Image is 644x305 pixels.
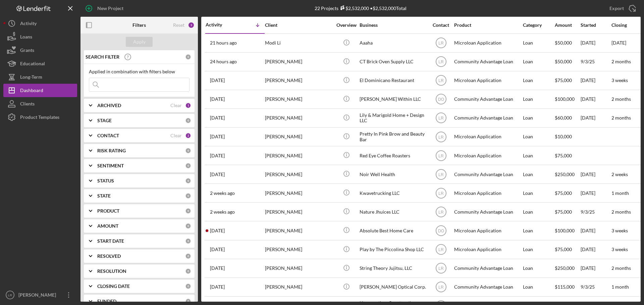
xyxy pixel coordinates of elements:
[132,22,146,28] b: Filters
[438,60,444,64] text: LR
[523,72,554,89] div: Loan
[3,84,77,97] button: Dashboard
[360,90,427,108] div: [PERSON_NAME] Within LLC
[438,97,444,102] text: DO
[265,241,332,258] div: [PERSON_NAME]
[523,147,554,164] div: Loan
[265,72,332,89] div: [PERSON_NAME]
[555,22,580,28] div: Amount
[97,253,121,259] b: RESOLVED
[454,90,521,108] div: Community Advantage Loan
[360,34,427,52] div: Aaaha
[523,90,554,108] div: Loan
[611,40,626,46] time: [DATE]
[210,228,225,233] time: 2025-08-28 01:38
[3,97,77,110] a: Clients
[438,210,444,214] text: LR
[97,2,123,15] div: New Project
[360,128,427,146] div: Pretty In Pink Brow and Beauty Bar
[185,268,191,274] div: 0
[360,53,427,71] div: CT Brick Oven Supply LLC
[611,190,629,196] time: 1 month
[210,265,225,271] time: 2025-08-24 19:24
[265,147,332,164] div: [PERSON_NAME]
[210,78,225,83] time: 2025-09-15 16:15
[20,30,32,45] div: Loans
[438,266,444,271] text: LR
[454,278,521,296] div: Community Advantage Loan
[523,165,554,183] div: Loan
[454,165,521,183] div: Community Advantage Loan
[360,241,427,258] div: Play by The Piccolina Shop LLC
[20,70,42,85] div: Long-Term
[8,293,12,297] text: LR
[338,5,369,11] div: $2,532,000
[97,284,130,289] b: CLOSING DATE
[20,44,34,59] div: Grants
[97,208,119,214] b: PRODUCT
[611,59,631,64] time: 2 months
[3,44,77,57] a: Grants
[360,184,427,202] div: Kwavetrucking LLC
[555,153,572,158] span: $75,000
[334,22,359,28] div: Overview
[3,17,77,30] a: Activity
[185,253,191,259] div: 0
[360,165,427,183] div: Noir Well Health
[581,90,611,108] div: [DATE]
[210,40,237,46] time: 2025-09-16 18:26
[523,259,554,277] div: Loan
[265,278,332,296] div: [PERSON_NAME]
[454,184,521,202] div: Microloan Application
[454,203,521,221] div: Community Advantage Loan
[265,128,332,146] div: [PERSON_NAME]
[360,147,427,164] div: Red Eye Coffee Roasters
[581,34,611,52] div: [DATE]
[438,41,444,46] text: LR
[210,115,225,121] time: 2025-09-14 17:14
[20,97,35,112] div: Clients
[185,118,191,124] div: 0
[555,171,575,177] span: $250,000
[555,228,575,233] span: $100,000
[265,90,332,108] div: [PERSON_NAME]
[555,77,572,83] span: $75,000
[210,209,235,215] time: 2025-09-03 08:59
[611,115,631,121] time: 2 months
[210,284,225,290] time: 2025-08-22 15:15
[438,247,444,252] text: LR
[185,54,191,60] div: 0
[97,238,124,244] b: START DATE
[360,222,427,239] div: Absolute Best Home Care
[265,22,332,28] div: Client
[185,163,191,169] div: 0
[360,203,427,221] div: Nature Jhuices LLC
[523,34,554,52] div: Loan
[360,259,427,277] div: String Theory Jujitsu, LLC
[97,103,121,108] b: ARCHIVED
[20,110,59,126] div: Product Templates
[265,259,332,277] div: [PERSON_NAME]
[603,2,641,15] button: Export
[581,109,611,127] div: [DATE]
[97,163,124,168] b: SENTIMENT
[3,57,77,70] button: Educational
[20,84,43,99] div: Dashboard
[3,288,77,302] button: LR[PERSON_NAME]
[454,128,521,146] div: Microloan Application
[555,209,572,215] span: $75,000
[523,109,554,127] div: Loan
[210,96,225,102] time: 2025-09-14 19:50
[3,70,77,84] a: Long-Term
[523,241,554,258] div: Loan
[555,59,572,64] span: $50,000
[210,153,225,158] time: 2025-09-10 17:19
[210,59,237,64] time: 2025-09-16 15:31
[97,299,116,304] b: FUNDED
[20,17,37,32] div: Activity
[581,222,611,239] div: [DATE]
[438,78,444,83] text: LR
[185,238,191,244] div: 0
